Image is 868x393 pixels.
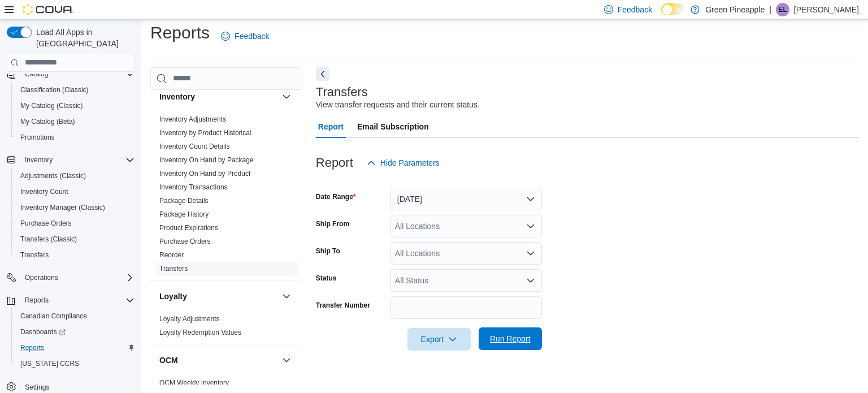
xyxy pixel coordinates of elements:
[159,91,277,102] button: Inventory
[362,152,444,174] button: Hide Parameters
[159,183,228,191] a: Inventory Transactions
[316,156,353,170] h3: Report
[16,131,134,144] span: Promotions
[159,329,241,336] a: Loyalty Redemption Values
[159,379,229,387] a: OCM Weekly Inventory
[16,325,70,339] a: Dashboards
[16,185,134,198] span: Inventory Count
[16,357,84,370] a: [US_STATE] CCRS
[16,99,134,113] span: My Catalog (Classic)
[414,328,464,351] span: Export
[11,231,139,247] button: Transfers (Classic)
[20,235,77,244] span: Transfers (Classic)
[20,251,49,260] span: Transfers
[16,341,49,355] a: Reports
[20,293,134,307] span: Reports
[159,291,277,302] button: Loyalty
[20,219,72,228] span: Purchase Orders
[16,83,93,97] a: Classification (Classic)
[11,324,139,340] a: Dashboards
[159,183,228,192] span: Inventory Transactions
[16,309,134,323] span: Canadian Compliance
[776,3,789,16] div: Eden Lafrentz
[20,203,105,212] span: Inventory Manager (Classic)
[316,67,329,81] button: Next
[159,129,251,137] a: Inventory by Product Historical
[16,115,134,128] span: My Catalog (Beta)
[280,90,293,103] button: Inventory
[159,210,209,219] span: Package History
[25,70,48,79] span: Catalog
[20,312,87,321] span: Canadian Compliance
[159,91,195,102] h3: Inventory
[16,325,134,339] span: Dashboards
[25,383,49,392] span: Settings
[316,219,349,228] label: Ship From
[159,314,220,323] span: Loyalty Adjustments
[526,222,535,231] button: Open list of options
[16,309,92,323] a: Canadian Compliance
[32,27,134,49] span: Load All Apps in [GEOGRAPHIC_DATA]
[280,353,293,367] button: OCM
[159,128,251,137] span: Inventory by Product Historical
[216,25,274,47] a: Feedback
[2,66,139,82] button: Catalog
[25,296,49,305] span: Reports
[159,156,254,164] a: Inventory On Hand by Package
[16,217,76,230] a: Purchase Orders
[159,142,230,150] a: Inventory Count Details
[779,3,787,16] span: EL
[159,142,230,151] span: Inventory Count Details
[316,301,370,310] label: Transfer Number
[159,378,229,387] span: OCM Weekly Inventory
[16,201,110,214] a: Inventory Manager (Classic)
[235,31,269,42] span: Feedback
[526,276,535,285] button: Open list of options
[661,3,685,15] input: Dark Mode
[20,67,134,81] span: Catalog
[316,85,368,99] h3: Transfers
[159,251,184,259] a: Reorder
[159,210,209,218] a: Package History
[280,290,293,303] button: Loyalty
[2,270,139,286] button: Operations
[11,356,139,372] button: [US_STATE] CCRS
[316,274,337,283] label: Status
[11,215,139,231] button: Purchase Orders
[11,247,139,263] button: Transfers
[159,169,250,178] span: Inventory On Hand by Product
[2,292,139,308] button: Reports
[16,185,73,198] a: Inventory Count
[705,3,765,16] p: Green Pineapple
[159,223,218,232] span: Product Expirations
[16,99,88,113] a: My Catalog (Classic)
[20,271,63,284] button: Operations
[11,114,139,129] button: My Catalog (Beta)
[150,21,210,44] h1: Reports
[20,117,75,126] span: My Catalog (Beta)
[11,168,139,184] button: Adjustments (Classic)
[20,171,86,180] span: Adjustments (Classic)
[20,327,66,336] span: Dashboards
[20,271,134,284] span: Operations
[159,251,184,260] span: Reorder
[20,101,83,110] span: My Catalog (Classic)
[159,237,211,246] span: Purchase Orders
[150,113,302,280] div: Inventory
[16,232,134,246] span: Transfers (Classic)
[16,131,59,144] a: Promotions
[20,67,53,81] button: Catalog
[23,4,73,15] img: Cova
[16,169,90,183] a: Adjustments (Classic)
[159,355,277,366] button: OCM
[150,312,302,344] div: Loyalty
[16,357,134,370] span: Washington CCRS
[159,315,220,323] a: Loyalty Adjustments
[11,184,139,200] button: Inventory Count
[794,3,859,16] p: [PERSON_NAME]
[159,265,188,273] a: Transfers
[16,248,134,262] span: Transfers
[16,341,134,355] span: Reports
